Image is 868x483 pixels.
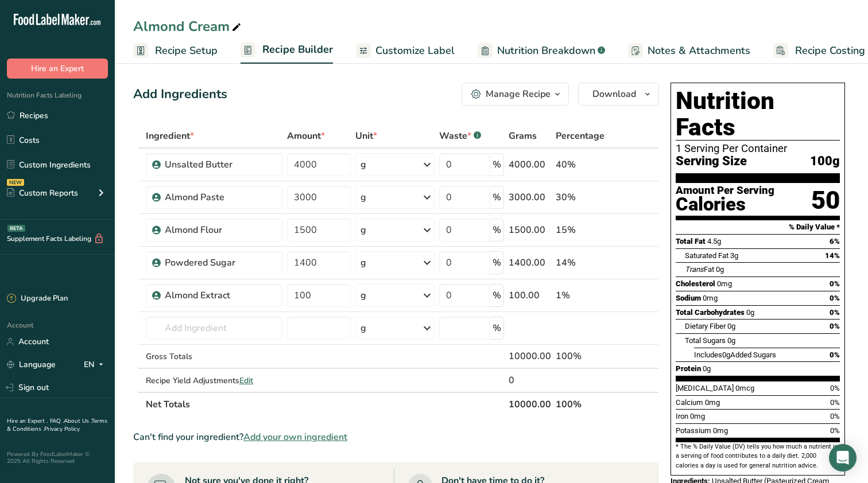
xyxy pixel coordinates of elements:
[676,196,774,213] div: Calories
[165,223,276,237] div: Almond Flour
[133,430,659,444] div: Can't find your ingredient?
[361,321,366,335] div: g
[44,425,80,433] a: Privacy Policy
[690,412,705,420] span: 0mg
[146,317,282,340] input: Add Ingredient
[144,392,506,416] th: Net Totals
[703,364,711,373] span: 0g
[7,451,108,465] div: Powered By FoodLabelMaker © 2025 All Rights Reserved
[830,426,840,435] span: 0%
[509,129,537,143] span: Grams
[676,384,734,392] span: [MEDICAL_DATA]
[486,87,551,101] div: Manage Recipe
[676,154,747,169] span: Serving Size
[685,265,704,274] i: Trans
[648,43,750,59] span: Notes & Attachments
[509,349,551,363] div: 10000.00
[239,375,253,386] span: Edit
[676,237,706,246] span: Total Fat
[676,426,711,435] span: Potassium
[287,129,325,143] span: Amount
[556,129,604,143] span: Percentage
[676,279,715,288] span: Cholesterol
[730,251,738,260] span: 3g
[746,308,754,317] span: 0g
[685,336,726,345] span: Total Sugars
[830,350,840,359] span: 0%
[553,392,607,416] th: 100%
[556,256,604,270] div: 14%
[676,220,840,234] section: % Daily Value *
[716,265,724,274] span: 0g
[830,294,840,302] span: 0%
[7,417,107,433] a: Terms & Conditions .
[592,87,636,101] span: Download
[829,444,857,472] div: Open Intercom Messenger
[694,350,776,359] span: Includes Added Sugars
[7,187,78,199] div: Custom Reports
[713,426,728,435] span: 0mg
[7,59,108,79] button: Hire an Expert
[685,322,726,330] span: Dietary Fiber
[727,322,735,330] span: 0g
[830,398,840,407] span: 0%
[735,384,754,392] span: 0mcg
[509,158,551,172] div: 4000.00
[825,251,840,260] span: 14%
[361,223,366,237] div: g
[676,442,840,470] section: * The % Daily Value (DV) tells you how much a nutrient in a serving of food contributes to a dail...
[810,154,840,169] span: 100g
[509,190,551,204] div: 3000.00
[146,129,194,143] span: Ingredient
[355,129,377,143] span: Unit
[556,190,604,204] div: 30%
[375,43,455,59] span: Customize Label
[703,294,718,302] span: 0mg
[509,223,551,237] div: 1500.00
[676,308,745,317] span: Total Carbohydrates
[722,350,730,359] span: 0g
[795,43,865,59] span: Recipe Costing
[676,398,703,407] span: Calcium
[676,88,840,141] h1: Nutrition Facts
[830,322,840,330] span: 0%
[7,355,56,375] a: Language
[243,430,347,444] span: Add your own ingredient
[64,417,91,425] a: About Us .
[676,143,840,154] div: 1 Serving Per Container
[578,83,659,106] button: Download
[509,289,551,302] div: 100.00
[509,256,551,270] div: 1400.00
[773,38,865,64] a: Recipe Costing
[676,364,701,373] span: Protein
[84,358,108,372] div: EN
[705,398,720,407] span: 0mg
[830,279,840,288] span: 0%
[7,417,48,425] a: Hire an Expert .
[556,223,604,237] div: 15%
[811,185,840,216] div: 50
[133,16,243,37] div: Almond Cream
[262,42,333,57] span: Recipe Builder
[830,237,840,246] span: 6%
[165,190,276,204] div: Almond Paste
[356,38,455,64] a: Customize Label
[146,375,282,387] div: Recipe Yield Adjustments
[165,289,276,302] div: Almond Extract
[717,279,732,288] span: 0mg
[707,237,721,246] span: 4.5g
[133,38,218,64] a: Recipe Setup
[830,412,840,420] span: 0%
[727,336,735,345] span: 0g
[50,417,64,425] a: FAQ .
[361,289,366,302] div: g
[628,38,750,64] a: Notes & Attachments
[361,256,366,270] div: g
[830,384,840,392] span: 0%
[7,179,24,186] div: NEW
[556,289,604,302] div: 1%
[676,185,774,196] div: Amount Per Serving
[556,349,604,363] div: 100%
[241,37,333,64] a: Recipe Builder
[165,158,276,172] div: Unsalted Butter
